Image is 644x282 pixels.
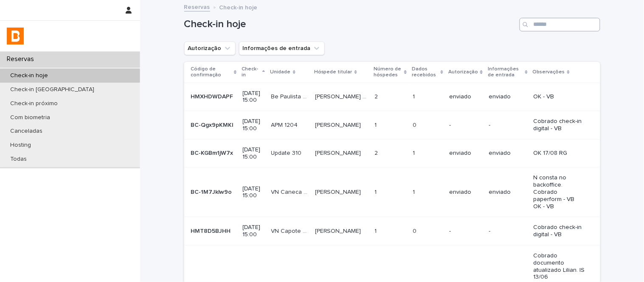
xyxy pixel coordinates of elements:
[243,118,264,132] p: [DATE] 15:00
[3,156,34,163] p: Todas
[449,189,482,196] p: enviado
[3,128,49,135] p: Canceladas
[243,224,264,238] p: [DATE] 15:00
[412,64,439,80] p: Dados recebidos
[184,2,210,11] a: Reservas
[449,93,482,101] p: enviado
[184,42,236,55] button: Autorização
[534,118,586,132] p: Cobrado check-in digital - VB
[191,226,233,235] p: HMT8D5BJHH
[315,148,363,157] p: [PERSON_NAME]
[315,187,363,196] p: [PERSON_NAME]
[242,64,261,80] p: Check-in
[184,18,516,31] h1: Check-in hoje
[7,28,24,45] img: zVaNuJHRTjyIjT5M9Xd5
[243,90,264,104] p: [DATE] 15:00
[271,120,300,129] p: APM 1204
[449,228,482,235] p: -
[489,228,527,235] p: -
[3,114,57,121] p: Com biometria
[489,122,527,129] p: -
[3,100,65,107] p: Check-in próximo
[191,120,235,129] p: BC-Qgx9pKMKl
[184,111,600,140] tr: BC-Qgx9pKMKlBC-Qgx9pKMKl [DATE] 15:00APM 1204APM 1204 [PERSON_NAME][PERSON_NAME] 11 00 --Cobrado ...
[219,2,258,11] p: Check-in hoje
[489,189,527,196] p: enviado
[184,139,600,168] tr: BC-KGBm1jW7xBC-KGBm1jW7x [DATE] 15:00Update 310Update 310 [PERSON_NAME][PERSON_NAME] 22 11 enviad...
[534,224,586,238] p: Cobrado check-in digital - VB
[375,226,379,235] p: 1
[375,148,380,157] p: 2
[271,148,304,157] p: Update 310
[315,120,363,129] p: Nathalia Medeiros
[191,148,235,157] p: BC-KGBm1jW7x
[449,150,482,157] p: enviado
[413,92,417,101] p: 1
[191,64,232,80] p: Código de confirmação
[448,67,478,77] p: Autorização
[534,150,586,157] p: OK 17/08 RG
[375,187,379,196] p: 1
[271,187,310,196] p: VN Caneca 1002
[191,187,234,196] p: BC-1M7Jklw9o
[3,86,101,93] p: Check-in [GEOGRAPHIC_DATA]
[243,185,264,200] p: [DATE] 15:00
[413,226,419,235] p: 0
[271,92,310,101] p: Be Paulista 22
[184,217,600,246] tr: HMT8D5BJHHHMT8D5BJHH [DATE] 15:00VN Capote 1607VN Capote 1607 [PERSON_NAME][PERSON_NAME] 11 00 --...
[239,42,325,55] button: Informações de entrada
[534,93,586,101] p: OK - VB
[184,83,600,111] tr: HMXHDWDAPFHMXHDWDAPF [DATE] 15:00Be Paulista 22Be Paulista 22 [PERSON_NAME] [PERSON_NAME][PERSON_...
[184,168,600,217] tr: BC-1M7Jklw9oBC-1M7Jklw9o [DATE] 15:00VN Caneca 1002VN Caneca 1002 [PERSON_NAME][PERSON_NAME] 11 1...
[374,64,402,80] p: Número de hóspedes
[489,93,527,101] p: enviado
[315,226,363,235] p: [PERSON_NAME]
[315,92,370,101] p: Layrton Coser Filho Coser Filho
[534,174,586,210] p: N consta no backoffice. Cobrado paperform - VB OK - VB
[488,64,523,80] p: Informações de entrada
[375,92,380,101] p: 2
[3,142,38,149] p: Hosting
[413,120,419,129] p: 0
[243,146,264,161] p: [DATE] 15:00
[3,72,55,79] p: Check-in hoje
[191,92,235,101] p: HMXHDWDAPF
[533,67,565,77] p: Observações
[520,18,600,31] input: Search
[413,187,417,196] p: 1
[375,120,379,129] p: 1
[413,148,417,157] p: 1
[489,150,527,157] p: enviado
[449,122,482,129] p: -
[3,55,41,63] p: Reservas
[270,67,291,77] p: Unidade
[271,226,310,235] p: VN Capote 1607
[314,67,352,77] p: Hóspede titular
